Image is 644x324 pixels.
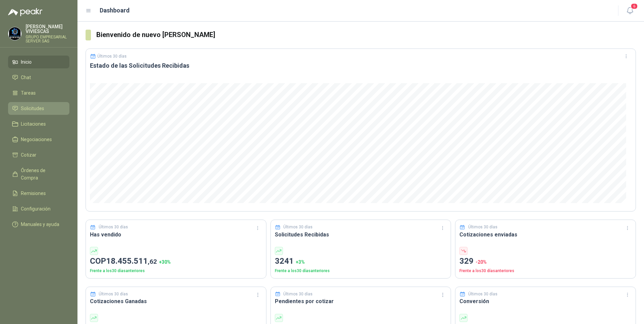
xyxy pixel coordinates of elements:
h3: Solicitudes Recibidas [275,230,447,239]
img: Company Logo [8,27,21,40]
span: Negociaciones [21,136,52,143]
h3: Cotizaciones enviadas [459,230,632,239]
p: COP [90,255,262,268]
a: Manuales y ayuda [8,218,69,231]
a: Inicio [8,56,69,68]
h1: Dashboard [100,6,130,15]
a: Configuración [8,202,69,215]
p: 3241 [275,255,447,268]
p: Frente a los 30 días anteriores [275,268,447,274]
p: Últimos 30 días [468,291,497,297]
p: GRUPO EMPRESARIAL SERVER SAS [26,35,69,43]
span: Licitaciones [21,120,46,128]
h3: Bienvenido de nuevo [PERSON_NAME] [96,30,636,40]
p: Últimos 30 días [99,224,128,230]
p: Últimos 30 días [283,224,313,230]
span: Órdenes de Compra [21,167,63,182]
p: 329 [459,255,632,268]
h3: Conversión [459,297,632,305]
img: Logo peakr [8,8,42,16]
h3: Pendientes por cotizar [275,297,447,305]
h3: Cotizaciones Ganadas [90,297,262,305]
span: Chat [21,74,31,81]
span: 18.455.511 [106,256,157,266]
p: Frente a los 30 días anteriores [459,268,632,274]
p: [PERSON_NAME] VIVIESCAS [26,24,69,34]
span: Cotizar [21,151,36,159]
a: Remisiones [8,187,69,200]
span: Solicitudes [21,105,44,112]
a: Órdenes de Compra [8,164,69,184]
p: Últimos 30 días [283,291,313,297]
h3: Has vendido [90,230,262,239]
button: 6 [624,5,636,17]
span: Tareas [21,89,36,97]
a: Chat [8,71,69,84]
p: Últimos 30 días [468,224,497,230]
span: + 3 % [296,259,305,265]
span: Remisiones [21,190,46,197]
span: Configuración [21,205,51,213]
p: Últimos 30 días [97,54,127,59]
h3: Estado de las Solicitudes Recibidas [90,62,632,70]
a: Licitaciones [8,118,69,130]
span: Inicio [21,58,32,66]
p: Últimos 30 días [99,291,128,297]
span: 6 [631,3,638,9]
a: Cotizar [8,149,69,161]
span: ,62 [148,258,157,265]
p: Frente a los 30 días anteriores [90,268,262,274]
span: + 30 % [159,259,171,265]
a: Solicitudes [8,102,69,115]
a: Tareas [8,87,69,99]
span: -20 % [476,259,487,265]
span: Manuales y ayuda [21,221,59,228]
a: Negociaciones [8,133,69,146]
